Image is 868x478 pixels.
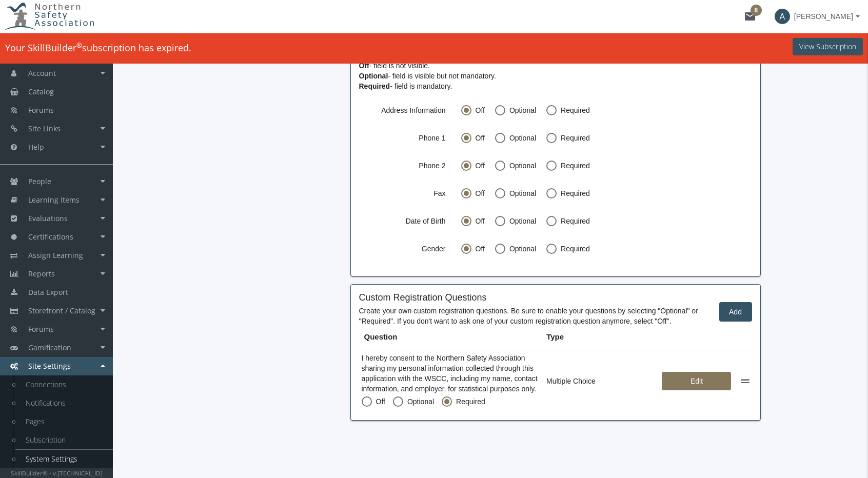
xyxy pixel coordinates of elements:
[471,216,485,226] span: Off
[351,102,453,115] label: Address Information
[403,396,434,407] span: Optional
[359,72,388,80] strong: Optional
[505,216,536,226] span: Optional
[28,343,71,352] span: Gamification
[557,216,590,226] span: Required
[28,306,95,315] span: Storefront / Catalog
[28,195,80,205] span: Learning Items
[28,124,61,133] span: Site Links
[471,133,485,143] span: Off
[557,105,590,115] span: Required
[5,42,191,54] span: Your SkillBuilder subscription has expired.
[359,82,390,90] strong: Required
[505,244,536,254] span: Optional
[28,287,68,297] span: Data Export
[15,450,113,468] a: System Settings
[28,213,68,223] span: Evaluations
[744,10,756,23] mat-icon: mail
[28,269,55,278] span: Reports
[505,133,536,143] span: Optional
[364,331,542,342] div: Question
[505,188,536,198] span: Optional
[15,375,113,394] a: Connections
[794,7,853,26] span: [PERSON_NAME]
[505,161,536,171] span: Optional
[546,376,636,386] div: Multiple Choice
[28,142,44,152] span: Help
[351,157,453,171] label: Phone 2
[15,431,113,449] a: Subscription
[452,396,485,407] span: Required
[11,469,103,477] small: SkillBuilder® - v.[TECHNICAL_ID]
[471,188,485,198] span: Off
[557,161,590,171] span: Required
[351,185,453,198] label: Fax
[662,372,731,390] button: Edit
[557,188,590,198] span: Required
[28,232,73,242] span: Certifications
[28,324,54,334] span: Forums
[359,62,369,70] strong: Off
[351,240,453,254] label: Gender
[351,212,453,226] label: Date of Birth
[15,412,113,431] a: Pages
[28,87,54,96] span: Catalog
[28,250,83,260] span: Assign Learning
[546,331,635,342] div: Type
[505,105,536,115] span: Optional
[372,396,385,407] span: Off
[557,133,590,143] span: Required
[775,9,790,24] span: A
[471,161,485,171] span: Off
[557,244,590,254] span: Required
[670,372,723,390] span: Edit
[28,361,71,371] span: Site Settings
[359,293,719,303] h4: Custom Registration Questions
[15,394,113,412] a: Notifications
[793,38,863,55] button: View Subscription
[28,105,54,115] span: Forums
[359,306,719,326] p: Create your own custom registration questions. Be sure to enable your questions by selecting "Opt...
[728,303,743,321] span: Add
[719,302,752,322] button: Add
[471,105,485,115] span: Off
[76,41,82,50] sup: ®
[28,68,56,78] span: Account
[471,244,485,254] span: Off
[351,129,453,143] label: Phone 1
[359,61,752,91] p: - field is not visible. - field is visible but not mandatory. - field is mandatory.
[362,353,541,394] div: I hereby consent to the Northern Safety Association sharing my personal information collected thr...
[28,176,51,186] span: People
